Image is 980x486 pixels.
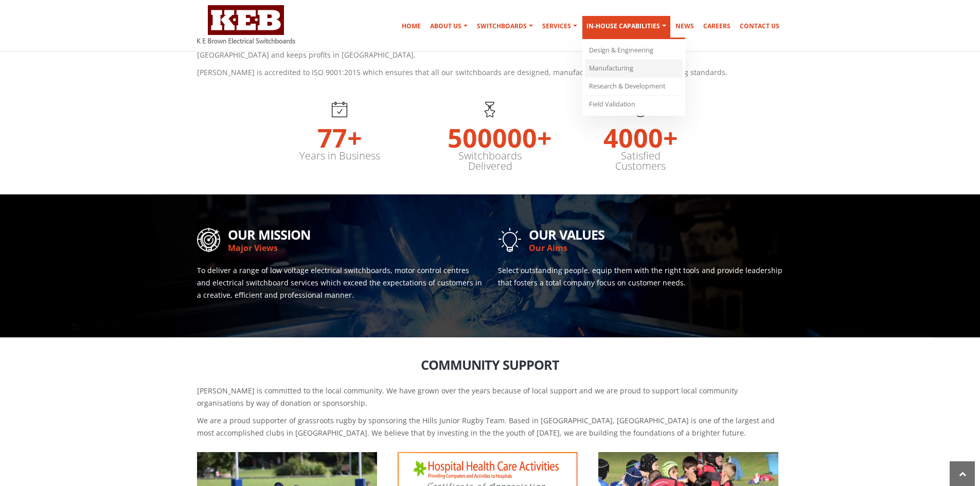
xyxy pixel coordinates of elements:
[473,16,537,37] a: Switchboards
[585,96,683,113] a: Field Validation
[448,117,532,151] strong: 500000+
[585,60,683,78] a: Manufacturing
[498,264,783,289] p: Select outstanding people, equip them with the right tools and provide leadership that fosters a ...
[671,16,698,37] a: News
[228,242,483,254] p: Major Views
[585,78,683,96] a: Research & Development
[529,242,783,254] p: Our Aims
[197,66,783,79] p: [PERSON_NAME] is accredited to ISO 9001:2015 which ensures that all our switchboards are designed...
[197,5,295,44] img: K E Brown Electrical Switchboards
[197,350,783,372] h2: Community Support
[538,16,581,37] a: Services
[426,16,472,37] a: About Us
[297,117,382,151] strong: 77+
[448,151,532,171] label: Switchboards Delivered
[228,225,483,242] h2: Our Mission
[699,16,735,37] a: Careers
[598,151,683,171] label: Satisfied Customers
[582,16,670,39] a: In-house Capabilities
[598,117,683,151] strong: 4000+
[398,16,425,37] a: Home
[197,385,783,409] p: [PERSON_NAME] is committed to the local community. We have grown over the years because of local ...
[297,151,382,161] label: Years in Business
[585,42,683,60] a: Design & Engineering
[197,264,483,301] p: To deliver a range of low voltage electrical switchboards, motor control centres and electrical s...
[529,225,783,242] h2: Our Values
[197,415,783,439] p: We are a proud supporter of grassroots rugby by sponsoring the Hills Junior Rugby Team. Based in ...
[736,16,783,37] a: Contact Us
